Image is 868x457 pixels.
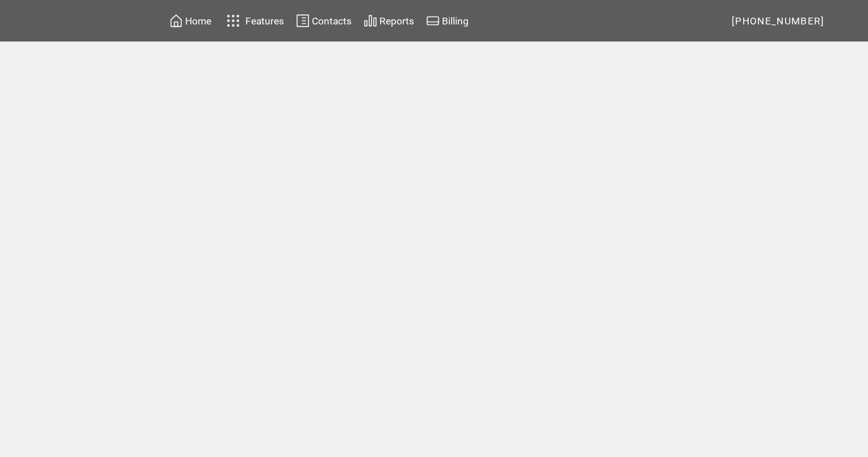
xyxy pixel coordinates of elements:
span: Contacts [312,15,352,27]
img: home.svg [169,14,183,28]
img: features.svg [223,11,243,30]
a: Billing [424,12,470,30]
span: Features [245,15,284,27]
img: creidtcard.svg [426,14,440,28]
span: Billing [442,15,469,27]
a: Contacts [294,12,353,30]
span: [PHONE_NUMBER] [732,15,825,27]
a: Home [168,12,213,30]
a: Reports [362,12,416,30]
span: Reports [379,15,414,27]
img: contacts.svg [296,14,310,28]
span: Home [185,15,211,27]
a: Features [222,10,286,32]
img: chart.svg [364,14,377,28]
